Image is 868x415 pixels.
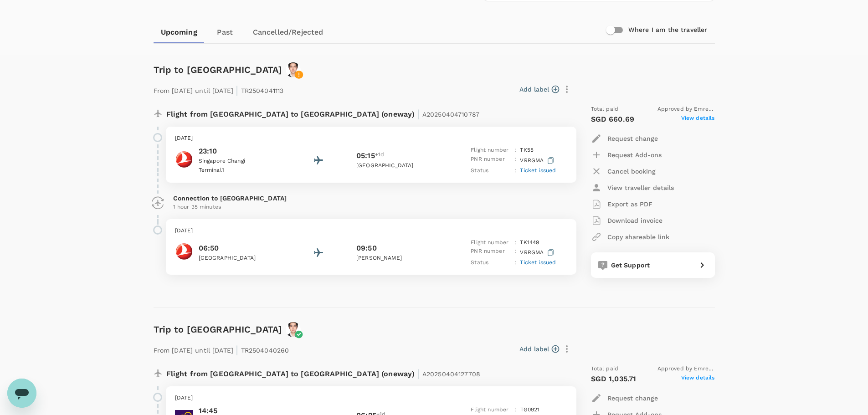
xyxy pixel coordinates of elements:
[154,341,289,357] p: From [DATE] until [DATE] TR2504040260
[286,62,301,77] img: avatar-67ef3868951fe.jpeg
[607,394,658,403] p: Request change
[236,84,238,97] span: |
[175,394,567,403] p: [DATE]
[591,114,635,125] p: SGD 660.69
[154,322,282,337] h6: Trip to [GEOGRAPHIC_DATA]
[471,258,511,267] p: Status
[356,254,438,263] p: [PERSON_NAME]
[514,247,516,258] p: :
[286,322,301,337] img: avatar-67ef3868951fe.jpeg
[607,183,674,192] p: View traveller details
[520,167,556,174] span: Ticket issued
[166,105,480,121] p: Flight from [GEOGRAPHIC_DATA] to [GEOGRAPHIC_DATA] (oneway)
[417,367,420,380] span: |
[591,374,637,384] p: SGD 1,035.71
[199,157,281,166] p: Singapore Changi
[520,146,534,155] p: TK 55
[591,130,658,147] button: Request change
[591,390,658,406] button: Request change
[607,167,656,176] p: Cancel booking
[607,134,658,143] p: Request change
[591,147,662,163] button: Request Add-ons
[628,25,708,35] h6: Where I am the traveller
[175,150,193,169] img: Turkish Airlines
[246,21,331,43] a: Cancelled/Rejected
[681,374,715,384] span: View details
[154,21,205,43] a: Upcoming
[422,370,480,378] span: A20250404127708
[607,150,662,159] p: Request Add-ons
[471,155,511,166] p: PNR number
[591,196,652,212] button: Export as PDF
[607,200,652,209] p: Export as PDF
[607,232,669,241] p: Copy shareable link
[417,108,420,120] span: |
[7,379,36,408] iframe: Button to launch messaging window
[471,405,511,415] p: Flight number
[591,105,619,114] span: Total paid
[154,81,284,97] p: From [DATE] until [DATE] TR2504041113
[356,243,377,254] p: 09:50
[607,216,663,225] p: Download invoice
[611,261,650,269] span: Get Support
[657,105,715,114] span: Approved by
[519,85,559,94] button: Add label
[471,247,511,258] p: PNR number
[520,155,556,166] p: VRRGMA
[520,247,556,258] p: VRRGMA
[199,254,281,263] p: [GEOGRAPHIC_DATA]
[591,212,663,229] button: Download invoice
[591,163,656,179] button: Cancel booking
[166,364,481,381] p: Flight from [GEOGRAPHIC_DATA] to [GEOGRAPHIC_DATA] (oneway)
[236,343,238,356] span: |
[520,238,539,247] p: TK 1449
[520,405,540,415] p: TG 0921
[356,161,438,170] p: [GEOGRAPHIC_DATA]
[175,242,193,261] img: Turkish Airlines
[514,146,516,155] p: :
[199,166,281,175] p: Terminal 1
[591,229,669,245] button: Copy shareable link
[173,194,569,203] p: Connection to [GEOGRAPHIC_DATA]
[422,111,479,118] span: A20250404710787
[591,179,674,196] button: View traveller details
[514,405,516,415] p: :
[375,150,384,161] span: +1d
[175,226,567,236] p: [DATE]
[199,146,281,157] p: 23:10
[471,146,511,155] p: Flight number
[520,259,556,266] span: Ticket issued
[175,134,567,143] p: [DATE]
[471,238,511,247] p: Flight number
[471,166,511,175] p: Status
[657,364,715,374] span: Approved by
[173,203,569,212] p: 1 hour 35 minutes
[591,364,619,374] span: Total paid
[519,344,559,354] button: Add label
[514,258,516,267] p: :
[356,150,375,161] p: 05:15
[514,155,516,166] p: :
[681,114,715,125] span: View details
[199,243,281,254] p: 06:50
[514,238,516,247] p: :
[154,62,282,77] h6: Trip to [GEOGRAPHIC_DATA]
[205,21,246,43] a: Past
[514,166,516,175] p: :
